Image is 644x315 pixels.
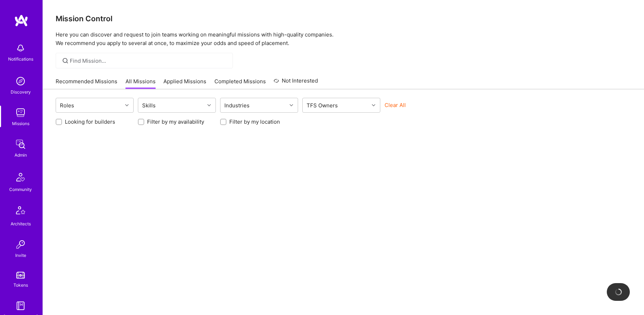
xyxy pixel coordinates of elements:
a: Applied Missions [163,78,206,89]
div: Discovery [11,88,31,96]
div: Roles [58,100,76,111]
img: logo [14,14,28,27]
div: Skills [140,100,157,111]
div: Admin [15,151,27,159]
img: guide book [13,299,28,313]
img: teamwork [13,106,28,120]
label: Filter by my availability [147,118,204,125]
button: Clear All [385,101,406,109]
div: Industries [223,100,251,111]
p: Here you can discover and request to join teams working on meaningful missions with high-quality ... [56,30,631,47]
label: Looking for builders [65,118,115,125]
div: TFS Owners [305,100,340,111]
i: icon Chevron [290,103,293,107]
i: icon Chevron [372,103,375,107]
a: All Missions [125,78,156,89]
a: Completed Missions [214,78,266,89]
i: icon Chevron [207,103,211,107]
img: bell [13,41,28,55]
i: icon SearchGrey [61,57,69,65]
img: discovery [13,74,28,88]
img: Architects [12,203,29,220]
img: admin teamwork [13,137,28,151]
h3: Mission Control [56,14,631,23]
input: Find Mission... [70,57,228,64]
i: icon Chevron [125,103,129,107]
img: tokens [16,272,25,279]
a: Recommended Missions [56,78,117,89]
a: Not Interested [274,77,318,89]
img: loading [614,288,623,296]
div: Architects [11,220,31,227]
label: Filter by my location [229,118,280,125]
img: Invite [13,237,28,252]
div: Community [9,186,32,193]
div: Missions [12,120,29,127]
img: Community [12,169,29,186]
div: Invite [15,252,26,259]
div: Notifications [8,55,33,63]
div: Tokens [13,281,28,289]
